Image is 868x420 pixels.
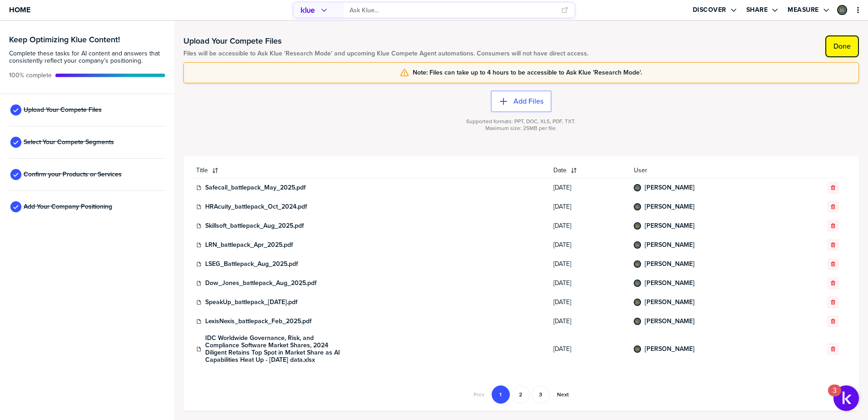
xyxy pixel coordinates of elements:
[634,184,641,191] div: Lindsay Lawler
[205,241,293,249] a: LRN_battlepack_Apr_2025.pdf
[553,241,622,249] span: [DATE]
[205,222,304,230] a: Skillsoft_battlepack_Aug_2025.pdf
[634,203,641,210] div: Lindsay Lawler
[788,6,819,14] label: Measure
[634,241,641,249] div: Lindsay Lawler
[746,6,768,14] label: Share
[635,300,640,305] img: 57d6dcb9b6d4b3943da97fe41573ba18-sml.png
[635,185,640,190] img: 57d6dcb9b6d4b3943da97fe41573ba18-sml.png
[191,163,548,178] button: Title
[183,35,588,46] h1: Upload Your Compete Files
[833,42,851,51] label: Done
[634,280,641,287] div: Lindsay Lawler
[350,3,555,18] input: Ask Klue...
[645,241,695,249] a: [PERSON_NAME]
[634,345,641,353] div: Lindsay Lawler
[836,4,848,16] a: Edit Profile
[635,242,640,248] img: 57d6dcb9b6d4b3943da97fe41573ba18-sml.png
[635,223,640,229] img: 57d6dcb9b6d4b3943da97fe41573ba18-sml.png
[205,280,316,287] a: Dow_Jones_battlepack_Aug_2025.pdf
[693,6,726,14] label: Discover
[9,72,52,79] span: Active
[833,385,859,411] button: Open Resource Center, 3 new notifications
[485,125,557,132] span: Maximum size: 25MB per file.
[24,139,114,146] span: Select Your Compete Segments
[634,299,641,306] div: Lindsay Lawler
[552,385,574,404] button: Go to next page
[205,203,307,210] a: HRAcuity_battlepack_Oct_2024.pdf
[645,345,695,353] a: [PERSON_NAME]
[196,167,208,174] span: Title
[825,35,859,57] button: Done
[413,69,642,76] span: Note: Files can take up to 4 hours to be accessible to Ask Klue 'Research Mode'.
[205,299,297,306] a: SpeakUp_battlepack_[DATE].pdf
[532,385,550,404] button: Go to page 3
[833,390,837,402] div: 3
[24,106,102,114] span: Upload Your Compete Files
[553,184,622,191] span: [DATE]
[553,299,622,306] span: [DATE]
[9,50,165,65] span: Complete these tasks for AI content and answers that consistently reflect your company’s position...
[645,203,695,210] a: [PERSON_NAME]
[635,204,640,210] img: 57d6dcb9b6d4b3943da97fe41573ba18-sml.png
[645,299,695,306] a: [PERSON_NAME]
[9,35,165,44] h3: Keep Optimizing Klue Content!
[513,97,543,106] label: Add Files
[837,5,847,15] div: Lindsay Lawler
[491,90,552,112] button: Add Files
[205,184,306,191] a: Safecall_battlepack_May_2025.pdf
[468,385,490,404] button: Go to previous page
[553,318,622,325] span: [DATE]
[553,260,622,268] span: [DATE]
[205,318,311,325] a: LexisNexis_battlepack_Feb_2025.pdf
[634,167,787,174] span: User
[553,280,622,287] span: [DATE]
[512,385,530,404] button: Go to page 2
[634,222,641,230] div: Lindsay Lawler
[635,319,640,324] img: 57d6dcb9b6d4b3943da97fe41573ba18-sml.png
[553,222,622,230] span: [DATE]
[548,163,628,178] button: Date
[24,203,112,210] span: Add Your Company Positioning
[183,50,588,57] span: Files will be accessible to Ask Klue 'Research Mode' and upcoming Klue Compete Agent automations....
[838,6,846,14] img: 57d6dcb9b6d4b3943da97fe41573ba18-sml.png
[205,335,341,364] a: IDC Worldwide Governance, Risk, and Compliance Software Market Shares, 2024 Diligent Retains Top ...
[635,261,640,267] img: 57d6dcb9b6d4b3943da97fe41573ba18-sml.png
[635,280,640,286] img: 57d6dcb9b6d4b3943da97fe41573ba18-sml.png
[634,318,641,325] div: Lindsay Lawler
[645,280,695,287] a: [PERSON_NAME]
[634,260,641,268] div: Lindsay Lawler
[635,346,640,352] img: 57d6dcb9b6d4b3943da97fe41573ba18-sml.png
[645,184,695,191] a: [PERSON_NAME]
[467,385,575,404] nav: Pagination Navigation
[9,6,30,14] span: Home
[645,260,695,268] a: [PERSON_NAME]
[24,171,122,178] span: Confirm your Products or Services
[205,260,298,268] a: LSEG_Battlepack_Aug_2025.pdf
[645,318,695,325] a: [PERSON_NAME]
[553,203,622,210] span: [DATE]
[553,167,567,174] span: Date
[553,345,622,353] span: [DATE]
[466,118,576,125] span: Supported formats: PPT, DOC, XLS, PDF, TXT.
[645,222,695,230] a: [PERSON_NAME]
